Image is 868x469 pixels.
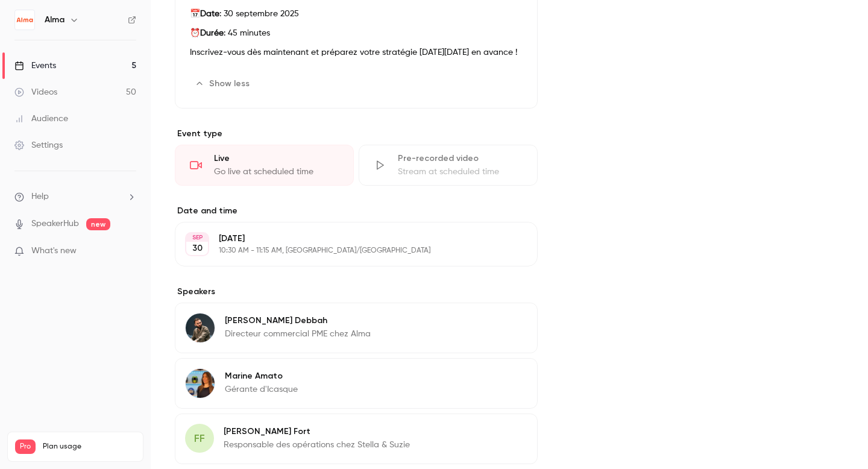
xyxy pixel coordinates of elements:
[14,86,57,98] div: Videos
[190,74,257,93] button: Show less
[31,190,49,203] span: Help
[224,426,410,438] p: [PERSON_NAME] Fort
[359,145,538,186] div: Pre-recorded videoStream at scheduled time
[190,45,523,60] p: Inscrivez-vous dès maintenant et préparez votre stratégie [DATE][DATE] en avance !
[14,139,63,151] div: Settings
[214,166,339,178] div: Go live at scheduled time
[122,246,136,257] iframe: Noticeable Trigger
[86,218,110,230] span: new
[14,60,56,72] div: Events
[175,205,538,217] label: Date and time
[200,29,224,37] strong: Durée
[14,190,136,203] li: help-dropdown-opener
[192,242,203,254] p: 30
[31,218,79,230] a: SpeakerHub
[175,286,538,298] label: Speakers
[398,153,523,165] div: Pre-recorded video
[219,233,474,245] p: [DATE]
[224,439,410,451] p: Responsable des opérations chez Stella & Suzie
[14,113,68,125] div: Audience
[175,128,538,140] p: Event type
[15,10,34,30] img: Alma
[15,439,36,454] span: Pro
[225,315,371,327] p: [PERSON_NAME] Debbah
[45,14,64,26] h6: Alma
[225,370,298,382] p: Marine Amato
[175,303,538,353] div: Adrien Debbah[PERSON_NAME] DebbahDirecteur commercial PME chez Alma
[186,233,208,242] div: SEP
[175,414,538,464] div: FF[PERSON_NAME] FortResponsable des opérations chez Stella & Suzie
[186,369,215,398] img: Marine Amato
[225,383,298,395] p: Gérante d'Icasque
[219,246,474,256] p: 10:30 AM - 11:15 AM, [GEOGRAPHIC_DATA]/[GEOGRAPHIC_DATA]
[194,430,205,447] span: FF
[225,328,371,340] p: Directeur commercial PME chez Alma
[398,166,523,178] div: Stream at scheduled time
[175,145,354,186] div: LiveGo live at scheduled time
[200,10,219,18] strong: Date
[31,245,77,257] span: What's new
[186,313,215,342] img: Adrien Debbah
[214,153,339,165] div: Live
[190,26,523,40] p: ⏰ : 45 minutes
[175,358,538,409] div: Marine AmatoMarine AmatoGérante d'Icasque
[43,442,136,452] span: Plan usage
[190,7,523,21] p: 📅 : 30 septembre 2025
